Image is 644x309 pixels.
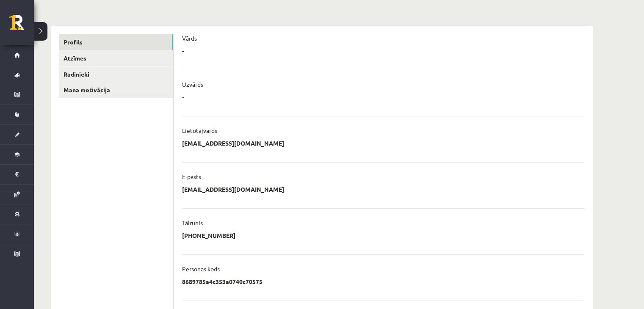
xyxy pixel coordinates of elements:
[182,34,197,42] p: Vārds
[182,47,184,55] p: -
[182,93,184,101] p: -
[182,278,263,285] p: 8689785a4c353a0740c70575
[9,15,34,36] a: Rīgas 1. Tālmācības vidusskola
[182,80,203,88] p: Uzvārds
[182,127,217,134] p: Lietotājvārds
[59,34,173,50] a: Profils
[182,139,284,147] p: [EMAIL_ADDRESS][DOMAIN_NAME]
[182,185,284,193] p: [EMAIL_ADDRESS][DOMAIN_NAME]
[182,232,235,239] p: [PHONE_NUMBER]
[182,265,220,273] p: Personas kods
[59,50,173,66] a: Atzīmes
[182,219,203,226] p: Tālrunis
[59,82,173,98] a: Mana motivācija
[59,66,173,82] a: Radinieki
[182,173,201,180] p: E-pasts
